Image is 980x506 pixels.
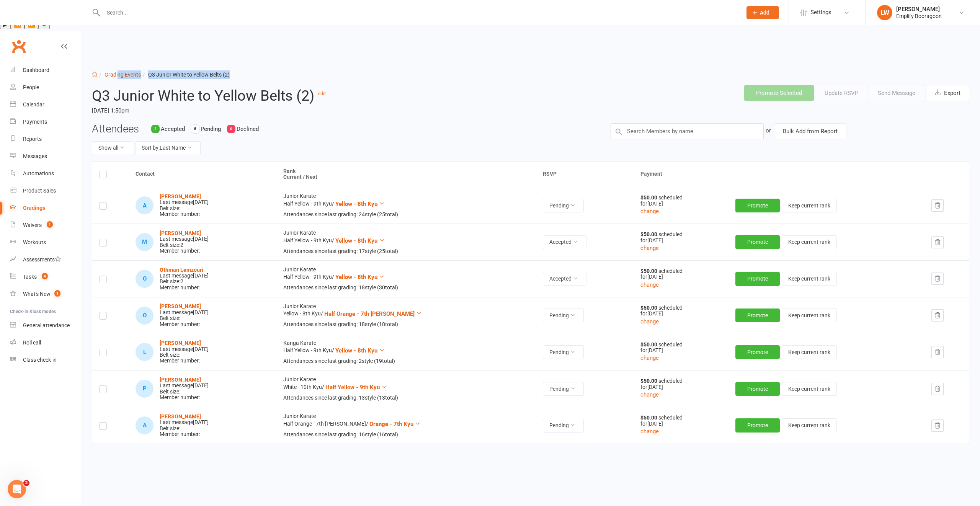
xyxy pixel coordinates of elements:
[735,272,780,286] button: Promote
[611,123,764,139] input: Search Members by name
[640,243,659,253] button: change
[324,310,415,317] span: Half Orange - 7th [PERSON_NAME]
[160,273,209,279] div: Last message [DATE]
[141,70,230,79] li: Q3 Junior White to Yellow Belts (2)
[276,407,536,444] td: Junior Karate Half Orange - 7th [PERSON_NAME] /
[735,235,780,249] button: Promote
[23,84,39,90] div: People
[160,236,209,242] div: Last message [DATE]
[283,395,529,401] div: Attendances since last grading: 13 style ( 13 total)
[283,358,529,364] div: Attendances since last grading: 2 style ( 19 total)
[23,153,47,159] div: Messages
[10,268,81,286] a: Tasks 4
[10,334,81,351] a: Roll call
[9,37,28,56] a: Clubworx
[926,85,969,101] button: Export
[335,273,385,282] button: Yellow - 8th Kyu
[23,357,57,363] div: Class check-in
[782,199,837,212] button: Keep current rank
[160,414,209,437] div: Belt size: Member number:
[23,274,37,280] div: Tasks
[23,340,41,346] div: Roll call
[283,212,529,217] div: Attendances since last grading: 24 style ( 25 total)
[640,427,659,436] button: change
[335,346,385,355] button: Yellow - 8th Kyu
[640,280,659,289] button: change
[735,382,780,396] button: Promote
[640,305,658,311] strong: $50.00
[335,347,377,354] span: Yellow - 8th Kyu
[54,290,60,297] span: 1
[335,274,377,281] span: Yellow - 8th Kyu
[92,85,451,104] h2: Q3 Junior White to Yellow Belts (2)
[160,303,201,309] a: [PERSON_NAME]
[640,390,659,399] button: change
[325,384,380,391] span: Half Yellow - 9th Kyu
[10,113,81,131] a: Payments
[23,119,47,125] div: Payments
[782,272,837,286] button: Keep current rank
[10,234,81,251] a: Workouts
[23,205,45,211] div: Gradings
[746,6,779,19] button: Add
[160,267,209,291] div: Belt size: 2 Member number:
[160,267,203,273] strong: Othman Lemzouri
[160,419,209,425] div: Last message [DATE]
[160,193,201,199] a: [PERSON_NAME]
[640,194,658,201] strong: $50.00
[335,237,377,244] span: Yellow - 8th Kyu
[283,322,529,327] div: Attendances since last grading: 18 style ( 18 total)
[543,308,584,322] button: Pending
[47,221,53,228] span: 1
[543,235,586,249] button: Accepted
[10,251,81,268] a: Assessments
[23,239,46,245] div: Workouts
[543,199,584,212] button: Pending
[160,346,209,352] div: Last message [DATE]
[369,421,413,428] span: Orange - 7th Kyu
[760,10,769,16] span: Add
[782,382,837,396] button: Keep current rank
[810,4,831,21] span: Settings
[23,170,54,176] div: Automations
[877,5,892,20] div: LW
[23,322,70,328] div: General attendance
[160,199,209,205] div: Last message [DATE]
[151,125,160,133] div: 2
[136,270,154,288] div: Othman Lemzouri
[136,380,154,398] div: Penelope Wilson-Ward
[23,136,42,142] div: Reports
[136,307,154,325] div: Owen Lin
[10,182,81,199] a: Product Sales
[276,224,536,260] td: Junior Karate Half Yellow - 9th Kyu /
[10,217,81,234] a: Waivers 1
[160,413,201,419] strong: [PERSON_NAME]
[543,382,584,396] button: Pending
[201,126,221,132] span: Pending
[766,123,771,138] div: or
[101,7,737,18] input: Search...
[10,148,81,165] a: Messages
[276,297,536,334] td: Junior Karate Yellow - 8th Kyu /
[335,199,385,209] button: Yellow - 8th Kyu
[640,268,722,280] div: scheduled for [DATE]
[161,126,185,132] span: Accepted
[92,123,139,135] h3: Attendees
[640,342,722,354] div: scheduled for [DATE]
[896,6,942,13] div: [PERSON_NAME]
[782,235,837,249] button: Keep current rank
[782,418,837,432] button: Keep current rank
[735,418,780,432] button: Promote
[23,67,49,73] div: Dashboard
[735,345,780,359] button: Promote
[782,345,837,359] button: Keep current rank
[136,233,154,251] div: Miguel De Freitas Junior
[8,480,26,498] iframe: Intercom live chat
[160,377,201,383] strong: [PERSON_NAME]
[640,415,722,427] div: scheduled for [DATE]
[276,260,536,297] td: Junior Karate Half Yellow - 9th Kyu /
[640,232,722,243] div: scheduled for [DATE]
[160,340,201,346] a: [PERSON_NAME]
[160,304,209,327] div: Belt size: Member number:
